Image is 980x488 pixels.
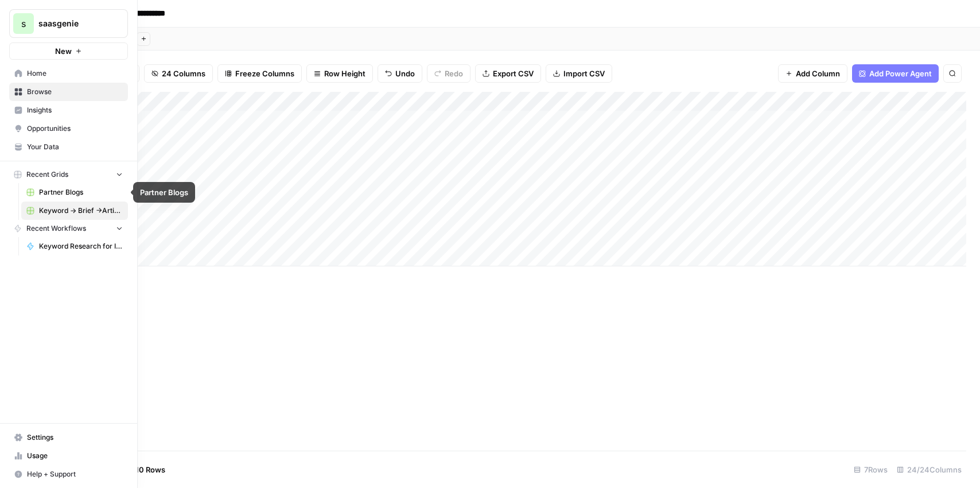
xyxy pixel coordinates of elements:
span: Keyword Research for Intercom [39,241,123,251]
button: Recent Grids [9,166,128,183]
span: Import CSV [563,68,605,79]
span: Settings [27,432,123,443]
span: s [21,17,26,30]
a: Insights [9,101,128,119]
span: Recent Workflows [26,223,86,234]
a: Keyword -> Brief ->Article [21,202,128,220]
span: Home [27,68,123,79]
a: Settings [9,428,128,447]
div: 24/24 Columns [892,460,966,479]
span: New [55,45,72,57]
span: Row Height [324,68,365,79]
span: Export CSV [493,68,534,79]
button: Help + Support [9,465,128,483]
button: Import CSV [546,64,612,83]
span: Freeze Columns [235,68,294,79]
a: Keyword Research for Intercom [21,237,128,255]
button: Redo [427,64,470,83]
a: Your Data [9,138,128,156]
button: Add Column [778,64,847,83]
span: Usage [27,451,123,461]
button: Add Power Agent [852,64,939,83]
span: saasgenie [38,18,108,29]
button: Row Height [306,64,373,83]
div: Partner Blogs [140,187,188,198]
span: Partner Blogs [39,187,123,197]
span: Insights [27,105,123,115]
div: 7 Rows [849,460,892,479]
button: 24 Columns [144,64,213,83]
span: Help + Support [27,469,123,479]
a: Browse [9,83,128,101]
button: Recent Workflows [9,220,128,237]
button: Workspace: saasgenie [9,9,128,38]
span: Keyword -> Brief ->Article [39,206,123,216]
span: Undo [395,68,415,79]
span: Browse [27,87,123,97]
button: Export CSV [475,64,541,83]
a: Opportunities [9,119,128,138]
span: Opportunities [27,123,123,134]
span: Your Data [27,142,123,152]
span: Recent Grids [26,169,68,180]
a: Home [9,64,128,83]
a: Partner Blogs [21,183,128,202]
button: Undo [378,64,422,83]
button: New [9,42,128,60]
a: Usage [9,447,128,465]
span: Add Column [796,68,840,79]
button: Freeze Columns [217,64,302,83]
span: 24 Columns [162,68,205,79]
span: Add Power Agent [869,68,932,79]
span: Redo [445,68,463,79]
span: Add 10 Rows [119,464,165,475]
